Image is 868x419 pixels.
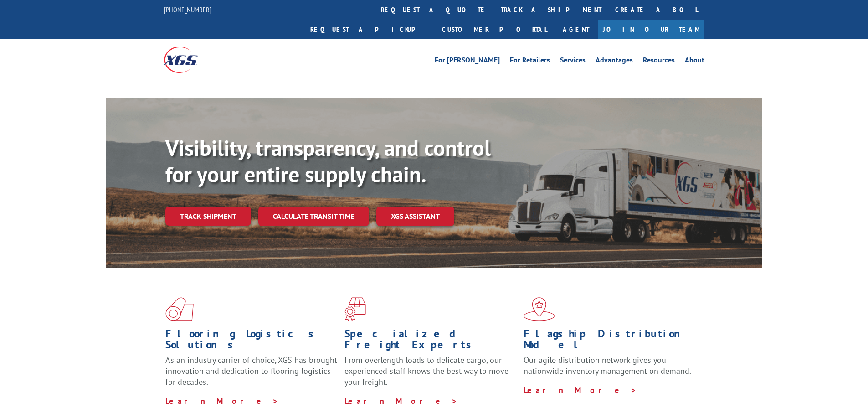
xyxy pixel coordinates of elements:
[554,20,598,39] a: Agent
[685,57,704,67] a: About
[165,297,194,321] img: xgs-icon-total-supply-chain-intelligence-red
[596,57,633,67] a: Advantages
[258,207,369,226] a: Calculate transit time
[344,355,517,395] p: From overlength loads to delicate cargo, our experienced staff knows the best way to move your fr...
[435,20,554,39] a: Customer Portal
[524,355,691,376] span: Our agile distribution network gives you nationwide inventory management on demand.
[598,20,704,39] a: Join Our Team
[164,5,211,14] a: [PHONE_NUMBER]
[344,297,366,321] img: xgs-icon-focused-on-flooring-red
[435,57,500,67] a: For [PERSON_NAME]
[524,328,696,355] h1: Flagship Distribution Model
[165,328,338,355] h1: Flooring Logistics Solutions
[376,207,454,226] a: XGS ASSISTANT
[165,355,337,387] span: As an industry carrier of choice, XGS has brought innovation and dedication to flooring logistics...
[344,396,458,406] a: Learn More >
[344,328,517,355] h1: Specialized Freight Experts
[524,297,555,321] img: xgs-icon-flagship-distribution-model-red
[303,20,435,39] a: Request a pickup
[165,134,491,188] b: Visibility, transparency, and control for your entire supply chain.
[560,57,586,67] a: Services
[510,57,550,67] a: For Retailers
[165,207,251,226] a: Track shipment
[524,385,637,395] a: Learn More >
[165,396,279,406] a: Learn More >
[643,57,675,67] a: Resources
